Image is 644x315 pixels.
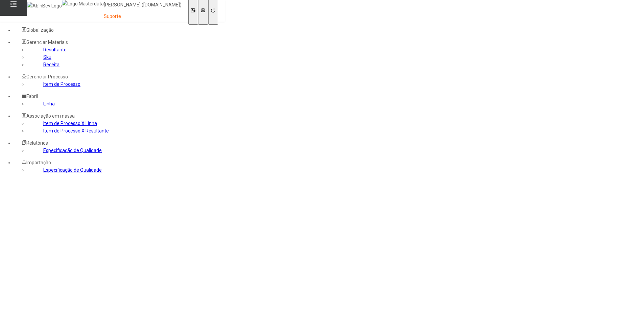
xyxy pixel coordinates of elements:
a: Linha [43,101,55,106]
span: Importação [26,160,51,165]
span: Globalização [26,27,54,33]
a: Especificação de Qualidade [43,167,102,173]
p: [PERSON_NAME] ([DOMAIN_NAME]) [104,2,182,8]
span: Gerenciar Materiais [26,40,68,45]
p: Suporte [104,13,182,20]
a: Sku [43,54,51,60]
img: AbInBev Logo [27,2,62,9]
a: Item de Processo X Linha [43,121,97,126]
a: Receita [43,62,59,67]
span: Gerenciar Processo [26,74,68,79]
a: Resultante [43,47,67,52]
a: Item de Processo [43,81,80,87]
span: Associação em massa [26,113,75,119]
span: Fabril [26,94,38,99]
a: Item de Processo X Resultante [43,128,109,134]
span: Relatórios [26,140,48,146]
a: Especificação de Qualidade [43,148,102,153]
